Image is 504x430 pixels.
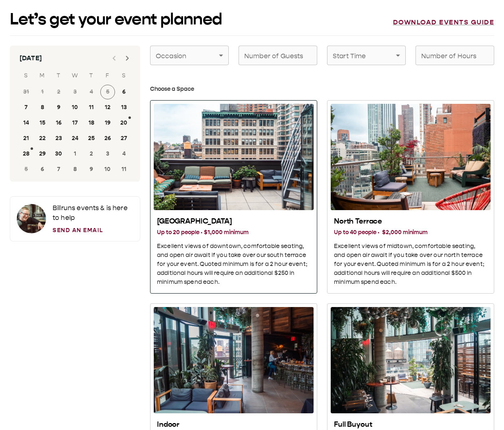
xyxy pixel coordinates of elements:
h3: Up to 40 people · $2,000 minimum [334,228,487,237]
button: 7 [19,100,33,115]
button: 2 [84,147,99,161]
button: 8 [68,162,82,177]
button: 12 [100,100,115,115]
button: 19 [100,116,115,130]
h3: Up to 20 people · $1,000 minimum [157,228,310,237]
h1: Let’s get your event planned [10,10,222,29]
button: North Terrace [327,100,494,294]
button: 16 [51,116,66,130]
button: 10 [68,100,82,115]
h2: Full Buyout [334,420,487,430]
h2: North Terrace [334,217,487,226]
button: 29 [35,147,50,161]
button: 13 [117,100,131,115]
button: 21 [19,131,33,146]
button: 17 [68,116,82,130]
button: 18 [84,116,99,130]
button: 10 [100,162,115,177]
button: 27 [117,131,131,146]
a: Send an Email [53,226,133,235]
button: 4 [117,147,131,161]
button: 24 [68,131,82,146]
button: 8 [35,100,50,115]
button: 9 [51,100,66,115]
span: Tuesday [51,68,66,84]
button: 26 [100,131,115,146]
button: 6 [117,85,131,99]
button: 25 [84,131,99,146]
span: Saturday [117,68,131,84]
button: South Terrace [150,100,317,294]
div: [DATE] [20,53,42,63]
button: Next month [119,50,135,66]
h2: [GEOGRAPHIC_DATA] [157,217,310,226]
span: Sunday [19,68,33,84]
span: Wednesday [68,68,82,84]
span: Monday [35,68,50,84]
button: 7 [51,162,66,177]
button: 22 [35,131,50,146]
span: Friday [100,68,115,84]
h2: Indoor [157,420,310,430]
button: 9 [84,162,99,177]
button: 14 [19,116,33,130]
p: Bill runs events & is here to help [53,203,133,223]
button: 15 [35,116,50,130]
button: 3 [100,147,115,161]
button: 1 [68,147,82,161]
button: 30 [51,147,66,161]
p: Excellent views of midtown, comfortable seating, and open air await if you take over our north te... [334,242,487,287]
p: Excellent views of downtown, comfortable seating, and open air await if you take over our south t... [157,242,310,287]
span: Thursday [84,68,99,84]
button: 11 [117,162,131,177]
button: 23 [51,131,66,146]
h3: Choose a Space [150,85,494,94]
button: 28 [19,147,33,161]
button: 20 [117,116,131,130]
button: 11 [84,100,99,115]
a: Download events guide [393,18,495,26]
button: 6 [35,162,50,177]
